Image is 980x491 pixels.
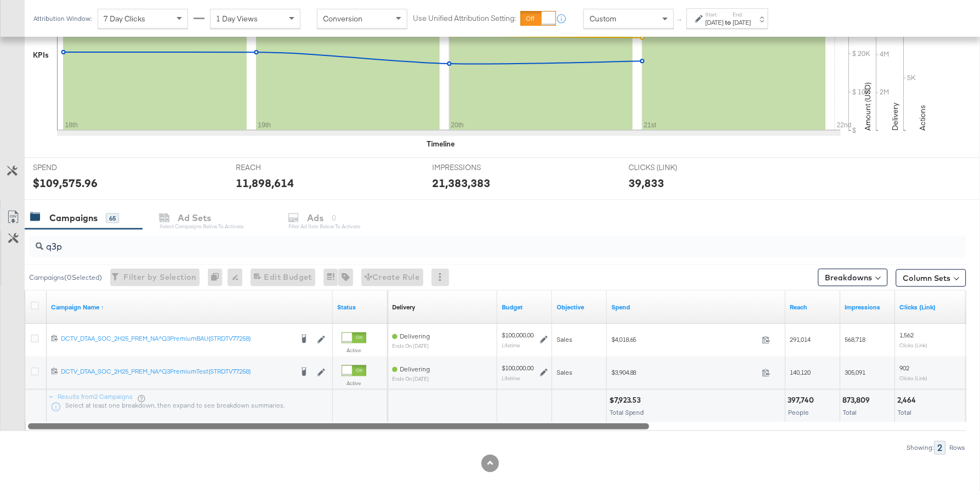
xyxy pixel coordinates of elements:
a: Shows the current state of your Ad Campaign. [337,303,383,312]
input: Search Campaigns by Name, ID or Objective [43,232,881,253]
span: SPEND [33,162,115,173]
sub: Clicks (Link) [900,342,928,349]
span: People [789,409,809,417]
a: DCTV_DTAA_SOC_2H25_PREM_NA^Q3PremiumTest(STRDTV77258) [61,368,292,379]
div: $100,000.00 [502,364,534,373]
span: Delivering [400,365,430,374]
a: Reflects the ability of your Ad Campaign to achieve delivery based on ad states, schedule and bud... [392,303,415,312]
a: The number of times your ad was served. On mobile apps an ad is counted as served the first time ... [845,303,891,312]
div: [DATE] [733,18,751,27]
span: Total [898,409,912,417]
strong: to [724,18,733,26]
span: 140,120 [790,369,811,377]
span: 1,562 [900,331,914,340]
text: Actions [918,105,928,131]
span: 568,718 [845,336,866,344]
div: 0 [208,269,228,286]
span: $3,904.88 [611,369,758,377]
div: Showing: [907,444,934,452]
span: Custom [590,14,616,24]
span: REACH [236,162,318,173]
span: Delivering [400,332,430,341]
span: 902 [900,364,910,373]
div: 2,464 [898,396,920,406]
label: Active [342,347,366,354]
span: IMPRESSIONS [433,162,515,173]
span: Sales [557,336,573,344]
a: Your campaign's objective. [557,303,603,312]
text: Delivery [891,103,900,131]
span: $4,018.65 [611,336,758,344]
span: Total Spend [610,409,644,417]
div: Timeline [427,139,455,149]
div: 2 [934,441,946,455]
div: KPIs [33,50,49,60]
span: ↑ [675,19,686,22]
sub: ends on [DATE] [392,343,430,349]
a: Your campaign name. [51,303,328,312]
label: End: [733,11,751,18]
div: 21,383,383 [433,175,491,191]
div: [DATE] [706,18,724,27]
a: The maximum amount you're willing to spend on your ads, on average each day or over the lifetime ... [502,303,548,312]
span: Conversion [323,14,362,24]
div: Campaigns [49,212,98,224]
div: 873,809 [843,396,874,406]
span: 305,091 [845,369,866,377]
a: The number of people your ad was served to. [790,303,836,312]
div: DCTV_DTAA_SOC_2H25_PREM_NA^Q3PremiumTest(STRDTV77258) [61,368,292,376]
div: 65 [106,213,119,223]
a: DCTV_DTAA_SOC_2H25_PREM_NA^Q3PremiumBAU(STRDTV77258) [61,335,292,346]
sub: Lifetime [502,342,520,349]
span: 291,014 [790,336,811,344]
button: Breakdowns [818,269,888,286]
div: 39,833 [629,175,665,191]
div: 11,898,614 [236,175,294,191]
span: 7 Day Clicks [104,14,145,24]
div: Attribution Window: [33,15,92,22]
div: Campaigns ( 0 Selected) [29,273,102,283]
sub: ends on [DATE] [392,376,430,382]
label: Use Unified Attribution Setting: [413,13,516,24]
span: CLICKS (LINK) [629,162,711,173]
div: DCTV_DTAA_SOC_2H25_PREM_NA^Q3PremiumBAU(STRDTV77258) [61,335,292,343]
text: Amount (USD) [863,82,873,131]
label: Start: [706,11,724,18]
button: Column Sets [896,269,966,287]
a: The total amount spent to date. [611,303,781,312]
div: Delivery [392,303,415,312]
span: Sales [557,369,573,377]
span: Total [843,409,857,417]
div: $109,575.96 [33,175,98,191]
sub: Clicks (Link) [900,375,928,382]
sub: Lifetime [502,375,520,382]
label: Active [342,380,366,387]
div: Rows [949,444,966,452]
div: 397,740 [788,396,818,406]
div: $100,000.00 [502,331,534,340]
div: $7,923.53 [609,396,644,406]
span: 1 Day Views [216,14,258,24]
